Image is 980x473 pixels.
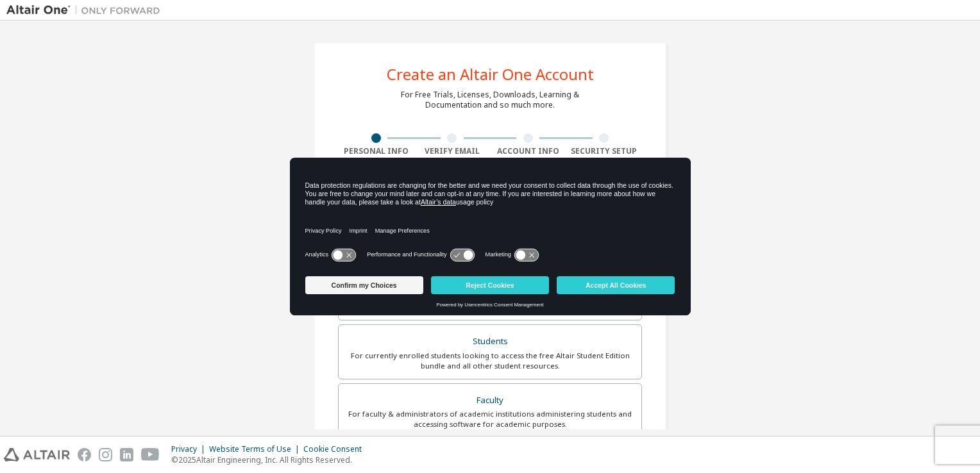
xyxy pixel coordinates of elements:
[209,444,303,454] div: Website Terms of Use
[346,409,634,429] div: For faculty & administrators of academic institutions administering students and accessing softwa...
[338,146,414,156] div: Personal Info
[401,90,579,110] div: For Free Trials, Licenses, Downloads, Learning & Documentation and so much more.
[171,454,369,465] p: © 2025 Altair Engineering, Inc. All Rights Reserved.
[6,4,167,17] img: Altair One
[4,448,70,461] img: altair_logo.svg
[171,444,209,454] div: Privacy
[99,448,112,461] img: instagram.svg
[78,448,91,461] img: facebook.svg
[346,392,634,410] div: Faculty
[141,448,160,461] img: youtube.svg
[120,448,133,461] img: linkedin.svg
[387,67,594,82] div: Create an Altair One Account
[414,146,491,156] div: Verify Email
[346,333,634,351] div: Students
[490,146,566,156] div: Account Info
[346,351,634,371] div: For currently enrolled students looking to access the free Altair Student Edition bundle and all ...
[303,444,369,454] div: Cookie Consent
[566,146,643,156] div: Security Setup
